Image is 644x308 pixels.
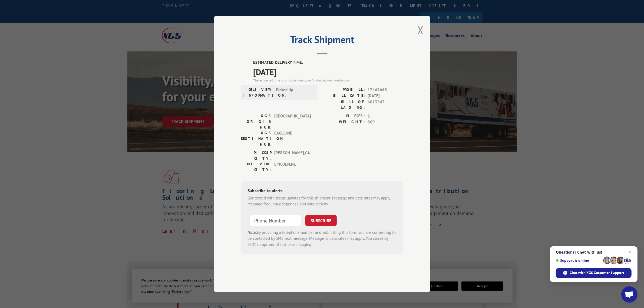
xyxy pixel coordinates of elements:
span: [GEOGRAPHIC_DATA] [274,113,311,130]
span: Support is online [556,258,601,263]
strong: Note: [247,230,257,235]
label: XGS ORIGIN HUB: [241,113,272,130]
span: Chat with XGS Customer Support [556,268,632,278]
button: Close modal [418,23,424,37]
label: XGS DESTINATION HUB: [241,130,272,147]
label: ESTIMATED DELIVERY TIME: [253,60,403,66]
label: WEIGHT: [322,119,365,125]
span: 869 [368,119,403,125]
label: PROBILL: [322,87,365,93]
label: PIECES: [322,113,365,119]
div: by providing a telephone number and submitting this form you are consenting to be contacted by SM... [247,230,397,248]
div: The estimated time is using the time zone for the delivery destination. [253,78,403,83]
span: LINCOLN , NE [274,161,311,173]
div: Subscribe to alerts [247,187,397,195]
span: 6013543 [368,99,403,110]
span: Picked Up [276,87,312,98]
span: 17469668 [368,87,403,93]
label: DELIVERY CITY: [241,161,272,173]
span: Chat with XGS Customer Support [570,270,625,275]
input: Phone Number [250,215,301,226]
a: Open chat [621,286,638,303]
span: Questions? Chat with us! [556,250,632,254]
span: [DATE] [253,66,403,78]
label: BILL DATE: [322,93,365,99]
span: [DATE] [368,93,403,99]
span: [PERSON_NAME] , GA [274,150,311,161]
h2: Track Shipment [241,36,403,46]
button: SUBSCRIBE [305,215,337,226]
span: EAGLE/NE [274,130,311,147]
label: PICKUP CITY: [241,150,272,161]
label: DELIVERY INFORMATION: [243,87,273,98]
label: BILL OF LADING: [322,99,365,110]
span: 2 [368,113,403,119]
div: Get texted with status updates for this shipment. Message and data rates may apply. Message frequ... [247,195,397,207]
